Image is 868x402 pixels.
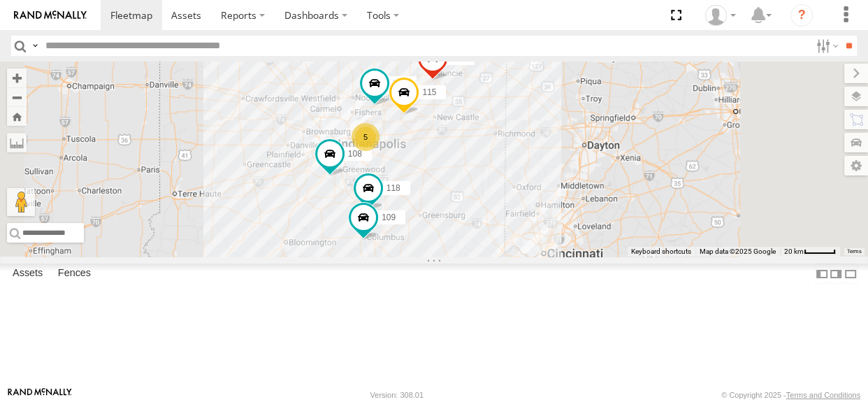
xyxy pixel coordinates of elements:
a: Terms (opens in new tab) [847,249,862,254]
i: ? [790,4,813,27]
label: Search Filter Options [811,36,841,56]
button: Zoom Home [7,107,27,126]
button: Zoom in [7,69,27,87]
button: Zoom out [7,87,27,107]
div: Brandon Hickerson [700,5,741,26]
span: 111 [451,52,465,62]
label: Fences [51,264,98,284]
label: Assets [6,264,50,284]
label: Search Query [29,36,41,56]
span: 115 [422,87,436,96]
span: 108 [348,148,362,158]
button: Map Scale: 20 km per 42 pixels [780,247,840,257]
span: 118 [386,183,400,193]
img: rand-logo.svg [14,10,87,20]
div: 5 [352,123,379,151]
button: Keyboard shortcuts [631,247,691,257]
a: Visit our Website [8,388,72,402]
label: Hide Summary Table [844,264,858,284]
span: 109 [382,212,396,222]
div: Version: 308.01 [370,391,424,399]
div: © Copyright 2025 - [721,391,860,399]
button: Drag Pegman onto the map to open Street View [7,188,35,216]
label: Dock Summary Table to the Right [829,264,843,284]
label: Map Settings [844,156,868,175]
label: Dock Summary Table to the Left [815,264,829,284]
span: 20 km [784,247,804,255]
span: Map data ©2025 Google [700,247,776,255]
label: Measure [7,133,27,152]
a: Terms and Conditions [786,391,860,399]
